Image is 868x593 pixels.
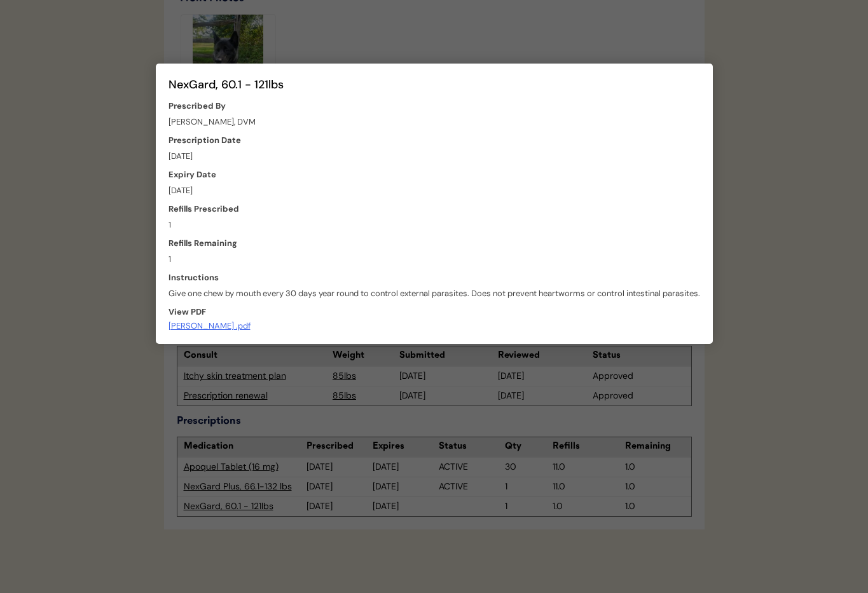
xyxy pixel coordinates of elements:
[169,168,216,181] div: Expiry Date
[169,184,193,197] div: [DATE]
[169,203,239,215] div: Refills Prescribed
[169,271,219,284] div: Instructions
[169,253,171,266] div: 1
[169,322,251,331] div: [PERSON_NAME] .pdf
[169,306,206,318] div: View PDF
[169,76,700,93] div: NexGard, 60.1 - 121lbs
[169,134,241,147] div: Prescription Date
[169,116,256,128] div: [PERSON_NAME], DVM
[169,287,700,300] div: Give one chew by mouth every 30 days year round to control external parasites. Does not prevent h...
[169,100,226,112] div: Prescribed By
[169,219,171,231] div: 1
[169,150,193,163] div: [DATE]
[169,237,237,250] div: Refills Remaining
